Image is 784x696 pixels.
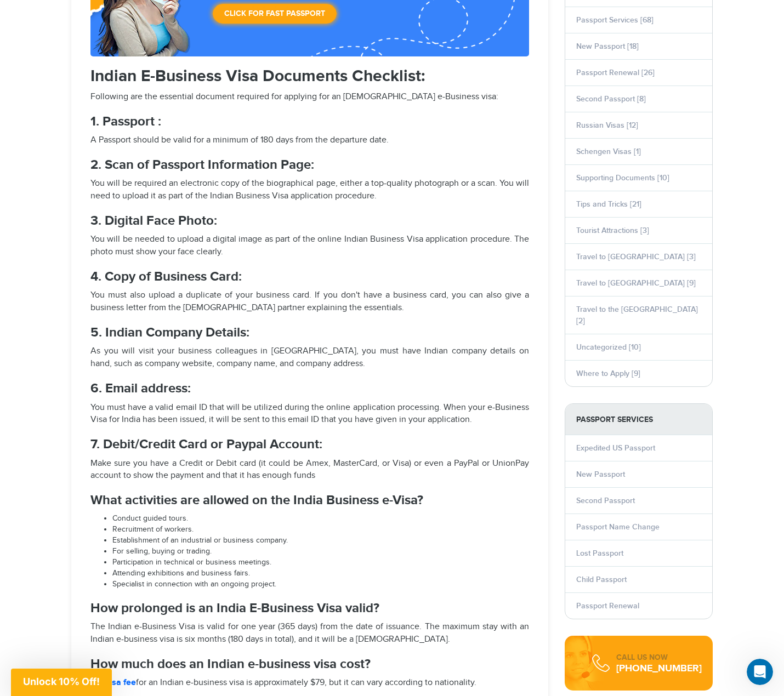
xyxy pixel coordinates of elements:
a: Uncategorized [10] [576,343,641,352]
p: Make sure you have a Credit or Debit card (it could be Amex, MasterCard, or Visa) or even a PayPa... [90,458,529,483]
li: Recruitment of workers. [112,524,529,535]
a: Schengen Visas [1] [576,147,641,156]
p: You must also upload a duplicate of your business card. If you don't have a business card, you ca... [90,289,529,315]
a: Second Passport [576,496,635,505]
strong: What activities are allowed on the India Business e-Visa? [90,492,423,508]
a: Passport Renewal [576,601,639,611]
p: You must have a valid email ID that will be utilized during the online application processing. Wh... [90,402,529,427]
li: Specialist in connection with an ongoing project. [112,579,529,590]
p: The for an Indian e-business visa is approximately $79, but it can vary according to nationality. [90,677,529,689]
a: Passport Name Change [576,522,660,532]
li: Establishment of an industrial or business company. [112,535,529,546]
strong: How much does an Indian e-business visa cost? [90,656,371,672]
iframe: Intercom live chat [747,659,773,685]
a: visa fee [105,677,136,688]
div: Unlock 10% Off! [11,669,112,696]
strong: PASSPORT SERVICES [565,404,712,435]
a: Travel to [GEOGRAPHIC_DATA] [3] [576,252,696,261]
li: Conduct guided tours. [112,514,529,524]
a: Supporting Documents [10] [576,173,669,182]
a: Travel to [GEOGRAPHIC_DATA] [9] [576,278,696,288]
p: You will be needed to upload a digital image as part of the online Indian Business Visa applicati... [90,233,529,259]
li: Attending exhibitions and business fairs. [112,568,529,579]
span: Unlock 10% Off! [23,676,100,687]
div: CALL US NOW [616,652,702,663]
p: You will be required an electronic copy of the biographical page, either a top-quality photograph... [90,178,529,203]
p: As you will visit your business colleagues in [GEOGRAPHIC_DATA], you must have Indian company det... [90,345,529,370]
a: Second Passport [8] [576,94,646,104]
a: Click for Fast Passport [213,4,337,24]
div: [PHONE_NUMBER] [616,663,702,674]
a: Passport Services [68] [576,15,654,25]
a: Child Passport [576,575,627,584]
a: Russian Visas [12] [576,121,638,130]
a: New Passport [18] [576,42,639,51]
a: Passport Renewal [26] [576,68,655,77]
li: For selling, buying or trading. [112,546,529,557]
a: New Passport [576,470,625,479]
strong: Indian E-Business Visa Documents Checklist: [90,66,425,86]
strong: 1. Passport : [90,113,161,129]
a: Tourist Attractions [3] [576,226,649,235]
a: Expedited US Passport [576,443,655,453]
strong: 7. Debit/Credit Card or Paypal Account: [90,436,322,452]
strong: 6. Email address: [90,380,191,396]
strong: 3. Digital Face Photo: [90,213,217,229]
p: Following are the essential document required for applying for an [DEMOGRAPHIC_DATA] e-Business v... [90,91,529,104]
strong: 2. Scan of Passport Information Page: [90,157,314,173]
a: Where to Apply [9] [576,369,640,378]
p: The Indian e-Business Visa is valid for one year (365 days) from the date of issuance. The maximu... [90,621,529,646]
a: Travel to the [GEOGRAPHIC_DATA] [2] [576,305,698,326]
li: Participation in technical or business meetings. [112,557,529,568]
p: A Passport should be valid for a minimum of 180 days from the departure date. [90,134,529,147]
strong: 4. Copy of Business Card: [90,269,242,284]
strong: How prolonged is an India E-Business Visa valid? [90,600,379,616]
a: Tips and Tricks [21] [576,199,641,209]
strong: 5. Indian Company Details: [90,324,249,340]
a: Lost Passport [576,549,623,558]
